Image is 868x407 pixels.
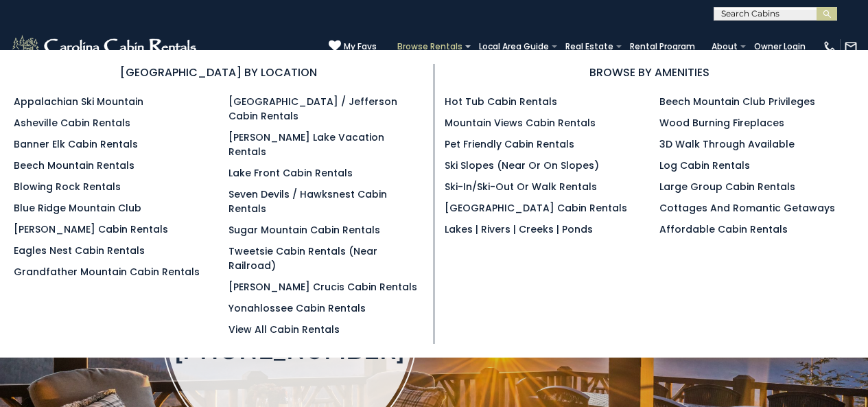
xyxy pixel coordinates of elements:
[659,116,784,130] a: Wood Burning Fireplaces
[445,222,593,236] a: Lakes | Rivers | Creeks | Ponds
[823,40,836,54] img: phone-regular-white.png
[228,95,397,123] a: [GEOGRAPHIC_DATA] / Jefferson Cabin Rentals
[228,130,384,159] a: [PERSON_NAME] Lake Vacation Rentals
[659,222,788,236] a: Affordable Cabin Rentals
[659,201,835,215] a: Cottages and Romantic Getaways
[14,201,141,215] a: Blue Ridge Mountain Club
[329,40,377,54] a: My Favs
[747,37,812,56] a: Owner Login
[705,37,744,56] a: About
[228,166,353,180] a: Lake Front Cabin Rentals
[659,180,795,194] a: Large Group Cabin Rentals
[344,40,377,53] span: My Favs
[14,137,138,151] a: Banner Elk Cabin Rentals
[559,37,620,56] a: Real Estate
[14,222,168,236] a: [PERSON_NAME] Cabin Rentals
[445,137,574,151] a: Pet Friendly Cabin Rentals
[623,37,702,56] a: Rental Program
[659,159,750,172] a: Log Cabin Rentals
[228,301,366,315] a: Yonahlossee Cabin Rentals
[14,159,134,172] a: Beech Mountain Rentals
[14,64,423,81] h3: [GEOGRAPHIC_DATA] BY LOCATION
[445,201,627,215] a: [GEOGRAPHIC_DATA] Cabin Rentals
[228,187,387,216] a: Seven Devils / Hawksnest Cabin Rentals
[14,116,130,130] a: Asheville Cabin Rentals
[844,40,858,54] img: mail-regular-white.png
[390,37,469,56] a: Browse Rentals
[445,95,557,108] a: Hot Tub Cabin Rentals
[659,95,815,108] a: Beech Mountain Club Privileges
[659,137,795,151] a: 3D Walk Through Available
[445,64,855,81] h3: BROWSE BY AMENITIES
[228,280,417,294] a: [PERSON_NAME] Crucis Cabin Rentals
[14,95,143,108] a: Appalachian Ski Mountain
[445,180,597,194] a: Ski-in/Ski-Out or Walk Rentals
[228,223,380,237] a: Sugar Mountain Cabin Rentals
[228,323,340,336] a: View All Cabin Rentals
[10,33,200,60] img: White-1-2.png
[472,37,556,56] a: Local Area Guide
[14,244,145,257] a: Eagles Nest Cabin Rentals
[14,265,200,279] a: Grandfather Mountain Cabin Rentals
[445,116,596,130] a: Mountain Views Cabin Rentals
[445,159,599,172] a: Ski Slopes (Near or On Slopes)
[14,180,121,194] a: Blowing Rock Rentals
[228,244,377,272] a: Tweetsie Cabin Rentals (Near Railroad)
